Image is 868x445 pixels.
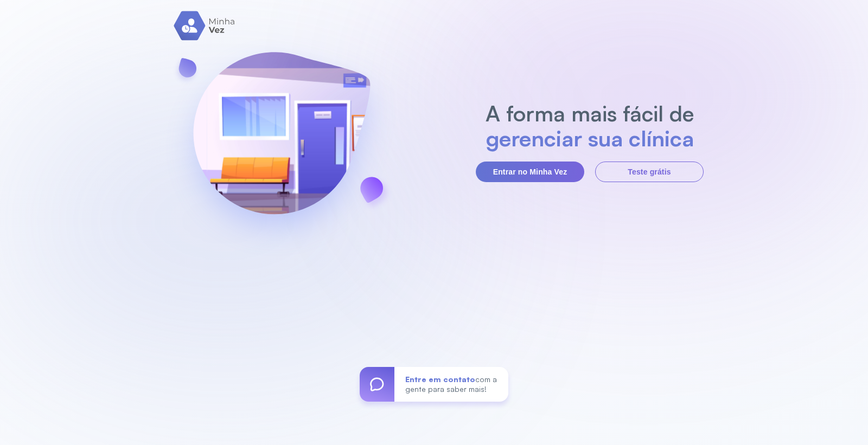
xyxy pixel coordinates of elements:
[595,162,704,182] button: Teste grátis
[174,11,236,41] img: logo.svg
[164,23,399,259] img: banner-login.svg
[360,367,508,402] a: Entre em contatocom a gente para saber mais!
[405,375,475,384] span: Entre em contato
[476,162,584,182] button: Entrar no Minha Vez
[480,126,700,151] h2: gerenciar sua clínica
[480,101,700,126] h2: A forma mais fácil de
[394,367,508,402] div: com a gente para saber mais!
